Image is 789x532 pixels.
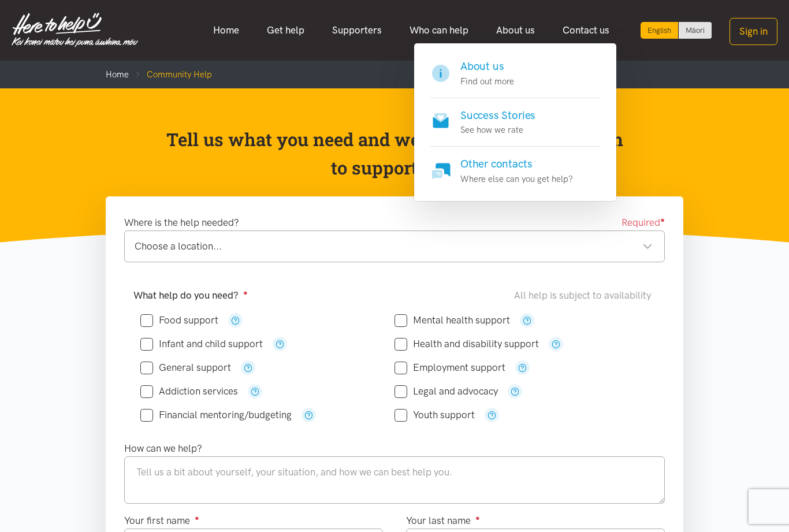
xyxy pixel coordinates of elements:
label: Legal and advocacy [394,386,498,396]
img: Home [12,13,138,47]
label: Mental health support [394,315,510,325]
p: Tell us what you need and we’ll do everything we can to support you. [165,125,624,183]
div: Current language [641,22,679,39]
a: Get help [253,18,318,43]
a: Home [106,69,129,80]
sup: ● [195,514,199,522]
a: About us Find out more [430,58,600,98]
label: Health and disability support [394,339,539,349]
label: What help do you need? [133,288,248,303]
h4: About us [460,58,514,75]
div: Language toggle [641,22,712,39]
label: Financial mentoring/budgeting [140,410,292,420]
div: Choose a location... [135,239,653,254]
li: Community Help [129,68,212,81]
h4: Success Stories [460,107,535,124]
span: Required [621,215,665,230]
a: About us [482,18,549,43]
sup: ● [475,514,480,522]
a: Switch to Te Reo Māori [679,22,712,39]
label: Addiction services [140,386,238,396]
label: Food support [140,315,218,325]
label: General support [140,363,231,373]
p: Where else can you get help? [460,172,573,186]
a: Other contacts Where else can you get help? [430,147,600,186]
a: Contact us [549,18,623,43]
div: About us [414,43,617,202]
label: Infant and child support [140,339,263,349]
label: How can we help? [124,441,202,456]
label: Your last name [406,513,480,529]
a: Home [199,18,253,43]
label: Your first name [124,513,199,529]
label: Youth support [394,410,475,420]
sup: ● [660,215,665,224]
a: Success Stories See how we rate [430,98,600,147]
button: Sign in [730,18,777,45]
label: Employment support [394,363,505,373]
h4: Other contacts [460,156,573,172]
label: Where is the help needed? [124,215,239,230]
div: All help is subject to availability [514,288,656,303]
p: See how we rate [460,123,535,137]
a: Who can help [396,18,482,43]
p: Find out more [460,75,514,88]
a: Supporters [318,18,396,43]
sup: ● [243,288,248,297]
